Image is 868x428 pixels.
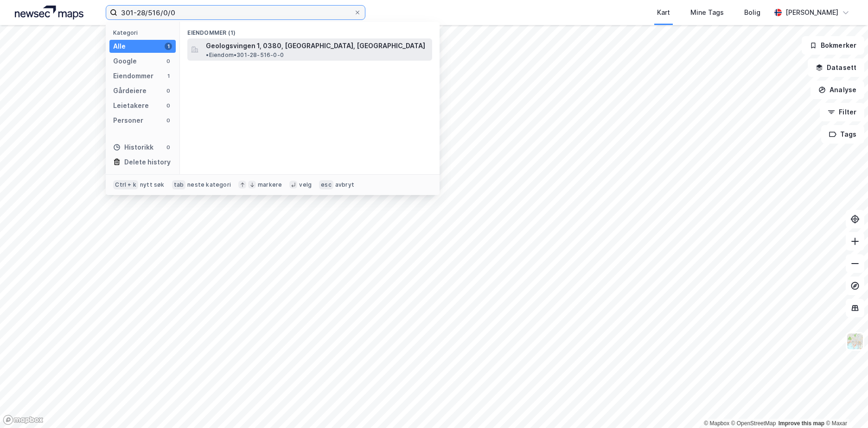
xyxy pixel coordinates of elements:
div: 0 [165,144,172,151]
div: nytt søk [140,181,165,189]
div: Kategori [113,29,176,36]
span: • [206,51,209,58]
div: neste kategori [187,181,231,189]
div: avbryt [335,181,354,189]
button: Analyse [811,81,864,99]
div: tab [172,180,186,189]
div: 0 [165,87,172,94]
img: Z [846,333,864,350]
div: Historikk [113,142,153,153]
button: Bokmerker [802,36,864,55]
div: Gårdeiere [113,85,147,96]
div: Kart [657,7,670,18]
button: Tags [821,125,864,144]
div: Eiendommer (1) [180,22,440,38]
div: 0 [165,117,172,124]
div: 1 [165,43,172,50]
div: [PERSON_NAME] [785,7,838,18]
div: 1 [165,72,172,80]
div: Google [113,56,137,67]
div: Eiendommer [113,70,153,82]
iframe: Chat Widget [822,384,868,428]
a: Mapbox [704,420,729,427]
a: Improve this map [779,420,824,427]
img: logo.a4113a55bc3d86da70a041830d287a7e.svg [15,6,83,19]
span: Geologsvingen 1, 0380, [GEOGRAPHIC_DATA], [GEOGRAPHIC_DATA] [206,40,425,51]
input: Søk på adresse, matrikkel, gårdeiere, leietakere eller personer [117,6,354,19]
div: esc [319,180,333,189]
div: Leietakere [113,100,149,111]
div: 0 [165,57,172,65]
button: Filter [820,103,864,121]
button: Datasett [808,58,864,77]
a: OpenStreetMap [731,420,776,427]
div: 0 [165,102,172,109]
span: Eiendom • 301-28-516-0-0 [206,51,284,59]
div: Personer [113,115,143,126]
div: Alle [113,41,126,52]
div: Delete history [124,157,171,168]
a: Mapbox homepage [3,415,44,425]
div: Ctrl + k [113,180,138,189]
div: markere [258,181,282,189]
div: Mine Tags [690,7,724,18]
div: Bolig [744,7,760,18]
div: velg [299,181,312,189]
